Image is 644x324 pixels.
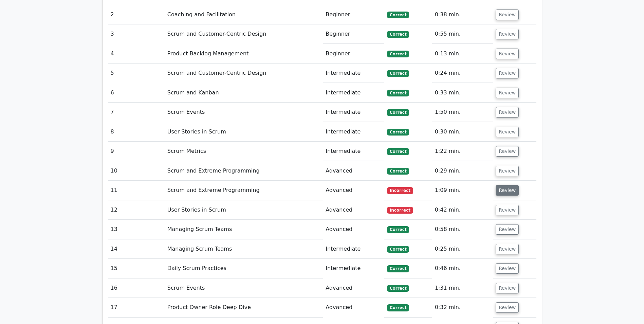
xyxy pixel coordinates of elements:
[165,161,323,181] td: Scrum and Extreme Programming
[323,259,384,278] td: Intermediate
[165,44,323,64] td: Product Backlog Management
[323,44,384,64] td: Beginner
[108,64,165,83] td: 5
[108,298,165,317] td: 17
[432,103,493,122] td: 1:50 min.
[323,239,384,259] td: Intermediate
[323,278,384,298] td: Advanced
[165,24,323,44] td: Scrum and Customer-Centric Design
[496,10,519,20] button: Review
[165,298,323,317] td: Product Owner Role Deep Dive
[108,5,165,24] td: 2
[108,220,165,239] td: 13
[108,142,165,161] td: 9
[432,83,493,103] td: 0:33 min.
[108,200,165,220] td: 12
[432,278,493,298] td: 1:31 min.
[387,265,409,272] span: Correct
[496,283,519,293] button: Review
[387,70,409,77] span: Correct
[108,44,165,64] td: 4
[432,259,493,278] td: 0:46 min.
[432,24,493,44] td: 0:55 min.
[432,200,493,220] td: 0:42 min.
[108,103,165,122] td: 7
[432,181,493,200] td: 1:09 min.
[432,220,493,239] td: 0:58 min.
[496,166,519,176] button: Review
[165,64,323,83] td: Scrum and Customer-Centric Design
[108,24,165,44] td: 3
[165,200,323,220] td: User Stories in Scrum
[432,44,493,64] td: 0:13 min.
[165,278,323,298] td: Scrum Events
[432,64,493,83] td: 0:24 min.
[323,122,384,142] td: Intermediate
[387,304,409,311] span: Correct
[387,187,413,194] span: Incorrect
[432,142,493,161] td: 1:22 min.
[432,298,493,317] td: 0:32 min.
[496,29,519,39] button: Review
[108,181,165,200] td: 11
[165,220,323,239] td: Managing Scrum Teams
[496,244,519,254] button: Review
[323,142,384,161] td: Intermediate
[387,51,409,57] span: Correct
[432,5,493,24] td: 0:38 min.
[496,302,519,313] button: Review
[323,161,384,181] td: Advanced
[387,148,409,155] span: Correct
[387,90,409,96] span: Correct
[323,5,384,24] td: Beginner
[323,200,384,220] td: Advanced
[108,161,165,181] td: 10
[387,246,409,253] span: Correct
[496,68,519,78] button: Review
[496,107,519,118] button: Review
[432,122,493,142] td: 0:30 min.
[323,103,384,122] td: Intermediate
[496,88,519,98] button: Review
[496,205,519,215] button: Review
[323,220,384,239] td: Advanced
[387,129,409,136] span: Correct
[323,24,384,44] td: Beginner
[108,278,165,298] td: 16
[108,83,165,103] td: 6
[496,185,519,196] button: Review
[387,207,413,214] span: Incorrect
[165,142,323,161] td: Scrum Metrics
[165,239,323,259] td: Managing Scrum Teams
[108,259,165,278] td: 15
[496,49,519,59] button: Review
[165,181,323,200] td: Scrum and Extreme Programming
[165,259,323,278] td: Daily Scrum Practices
[165,83,323,103] td: Scrum and Kanban
[323,181,384,200] td: Advanced
[165,122,323,142] td: User Stories in Scrum
[432,239,493,259] td: 0:25 min.
[108,122,165,142] td: 8
[387,168,409,175] span: Correct
[387,31,409,38] span: Correct
[323,83,384,103] td: Intermediate
[432,161,493,181] td: 0:29 min.
[496,224,519,235] button: Review
[387,109,409,116] span: Correct
[108,239,165,259] td: 14
[387,285,409,292] span: Correct
[323,298,384,317] td: Advanced
[323,64,384,83] td: Intermediate
[387,226,409,233] span: Correct
[165,5,323,24] td: Coaching and Facilitation
[496,146,519,157] button: Review
[387,12,409,18] span: Correct
[496,127,519,137] button: Review
[496,263,519,274] button: Review
[165,103,323,122] td: Scrum Events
